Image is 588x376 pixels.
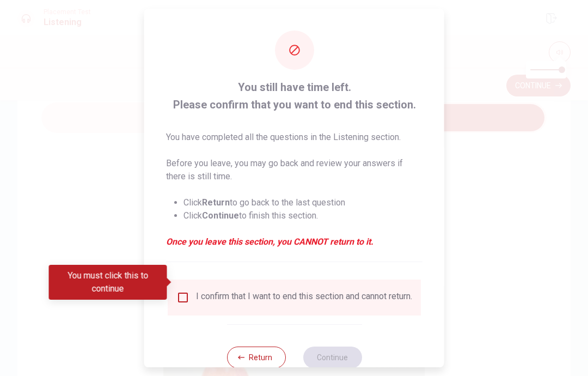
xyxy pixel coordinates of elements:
[166,235,422,248] em: Once you leave this section, you CANNOT return to it.
[176,291,189,304] span: You must click this to continue
[166,157,422,183] p: Before you leave, you may go back and review your answers if there is still time.
[166,131,422,144] p: You have completed all the questions in the Listening section.
[166,78,422,113] span: You still have time left. Please confirm that you want to end this section.
[196,291,412,304] div: I confirm that I want to end this section and cannot return.
[183,209,422,222] li: Click to finish this section.
[183,196,422,209] li: Click to go back to the last question
[226,347,285,368] button: Return
[202,210,239,221] strong: Continue
[202,197,230,208] strong: Return
[303,347,362,368] button: Continue
[49,265,167,300] div: You must click this to continue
